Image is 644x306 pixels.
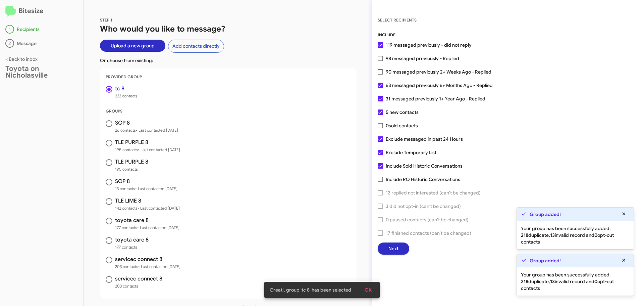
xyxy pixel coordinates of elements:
[386,148,436,157] span: Exclude Temporary List
[530,257,561,264] strong: Group added!
[386,95,485,103] span: 31 messaged previously 1+ Year Ago - Replied
[100,40,165,52] button: Upload a new group
[115,276,162,281] h3: servicec connect 8
[115,263,180,270] span: 203 contacts
[115,127,178,134] span: 26 contacts
[115,179,177,184] h3: SOP 8
[386,135,463,143] span: Exclude messaged in past 24 Hours
[378,32,639,38] div: INCLUDE
[115,159,148,165] h3: TLE PURPLE 8
[386,162,463,170] span: Include Sold Historic Conversations
[5,6,78,17] h2: Bitesize
[550,232,555,238] b: 13
[115,205,180,212] span: 142 contacts
[100,57,356,64] p: Or choose from existing:
[521,278,528,285] b: 218
[386,229,471,237] span: 17 finished contacts (can't be changed)
[100,17,112,23] span: STEP 1
[115,218,179,223] h3: toyota care 8
[389,123,418,129] span: sold contacts
[100,24,356,34] h1: Who would you like to message?
[115,93,138,99] span: 222 contacts
[115,237,149,243] h3: toyota care 8
[115,185,177,192] span: 13 contacts
[138,147,180,152] span: • Last contacted [DATE]
[5,25,14,34] div: 1
[135,186,177,191] span: • Last contacted [DATE]
[168,40,224,53] button: Add contacts directly
[386,122,418,130] span: 0
[530,211,561,218] strong: Group added!
[5,56,38,62] a: < Back to inbox
[594,232,597,238] b: 0
[5,65,78,79] div: Toyota on Nicholasville
[137,225,179,230] span: • Last contacted [DATE]
[111,40,155,52] span: Upload a new group
[115,198,180,204] h3: TLE LIME 8
[115,166,148,173] span: 195 contacts
[115,120,178,126] h3: SOP 8
[386,216,469,224] span: 0 paused contacts (can't be changed)
[550,278,555,285] b: 13
[115,140,180,145] h3: TLE PURPLE 8
[386,175,460,183] span: Include RO Historic Conversations
[115,283,162,290] span: 203 contacts
[138,264,180,269] span: • Last contacted [DATE]
[365,284,372,296] span: OK
[138,206,180,211] span: • Last contacted [DATE]
[386,81,493,89] span: 63 messaged previously 6+ Months Ago - Replied
[378,17,417,23] span: SELECT RECIPIENTS
[100,108,356,115] div: GROUPS
[378,243,409,255] button: Next
[594,278,597,285] b: 0
[386,41,472,49] span: 119 messaged previously - did not reply
[388,243,398,255] span: Next
[517,267,634,296] div: Your group has been successfully added. duplicate, invalid record and opt-out contacts
[386,189,481,197] span: 12 replied not interested (can't be changed)
[115,146,180,153] span: 195 contacts
[386,202,461,210] span: 3 did not opt-in (can't be changed)
[359,284,377,296] button: OK
[5,25,78,34] div: Recipients
[115,224,179,231] span: 177 contacts
[5,39,78,48] div: Message
[100,74,356,80] div: PROVIDED GROUP
[115,257,180,262] h3: servicec connect 8
[386,68,491,76] span: 90 messaged previously 2+ Weeks Ago - Replied
[5,6,16,17] img: logo-minimal.svg
[386,108,419,116] span: 5 new contacts
[521,232,528,238] b: 218
[270,287,351,293] span: Great!, group 'tc 8' has been selected
[386,54,459,62] span: 98 messaged previously - Replied
[5,39,14,48] div: 2
[517,221,634,249] div: Your group has been successfully added. duplicate, invalid record and opt-out contacts
[115,244,149,251] span: 177 contacts
[115,86,138,91] h3: tc 8
[136,128,178,133] span: • Last contacted [DATE]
